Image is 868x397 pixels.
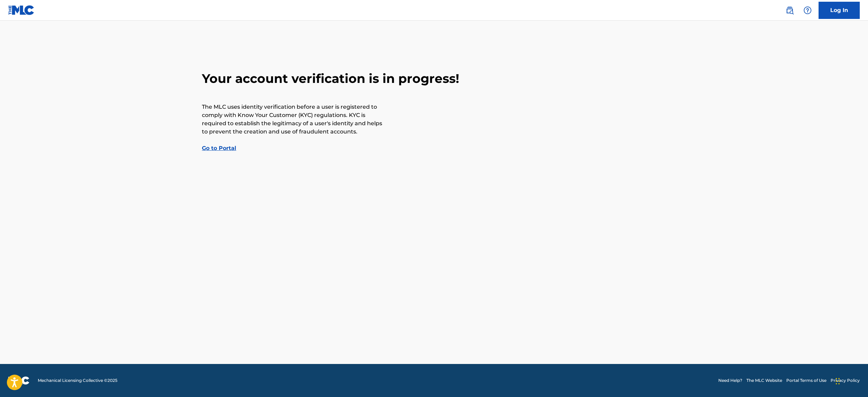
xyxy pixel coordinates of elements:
div: Help [801,3,814,17]
img: help [803,6,812,14]
a: Log In [819,2,860,19]
a: Portal Terms of Use [786,377,826,384]
a: Go to Portal [202,145,236,151]
div: Drag [836,371,840,391]
img: search [786,6,794,14]
a: Need Help? [718,377,742,384]
p: The MLC uses identity verification before a user is registered to comply with Know Your Customer ... [202,103,384,136]
a: The MLC Website [746,377,782,384]
img: MLC Logo [8,5,35,15]
span: Mechanical Licensing Collective © 2025 [38,377,117,384]
a: Public Search [783,3,797,17]
h2: Your account verification is in progress! [202,71,666,86]
img: logo [8,376,30,385]
a: Privacy Policy [831,377,860,384]
iframe: Chat Widget [834,364,868,397]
